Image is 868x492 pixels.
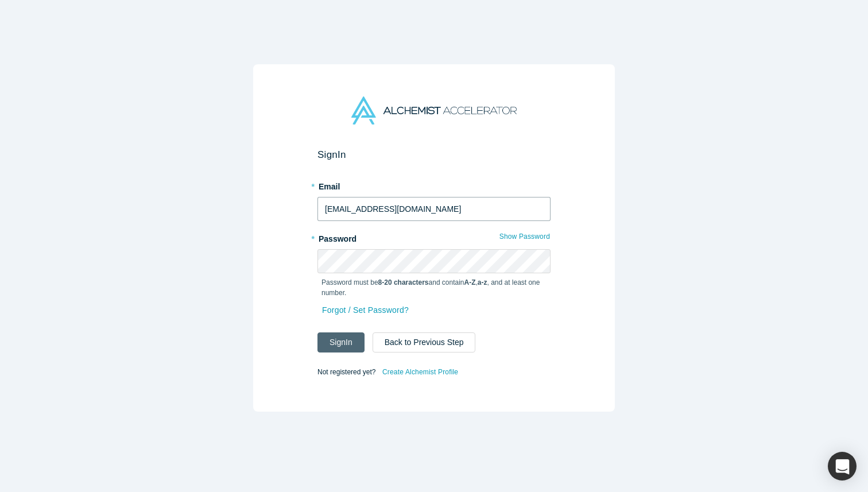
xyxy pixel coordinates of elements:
label: Email [317,177,551,193]
strong: 8-20 characters [378,278,429,286]
h2: Sign In [317,149,551,161]
a: Forgot / Set Password? [321,300,409,320]
img: Alchemist Accelerator Logo [351,96,517,125]
strong: A-Z [464,278,476,286]
strong: a-z [478,278,487,286]
p: Password must be and contain , , and at least one number. [321,277,547,298]
button: Back to Previous Step [373,332,476,352]
button: SignIn [317,332,365,352]
label: Password [317,229,551,245]
button: Show Password [499,229,551,244]
a: Create Alchemist Profile [382,365,459,379]
span: Not registered yet? [317,368,375,376]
